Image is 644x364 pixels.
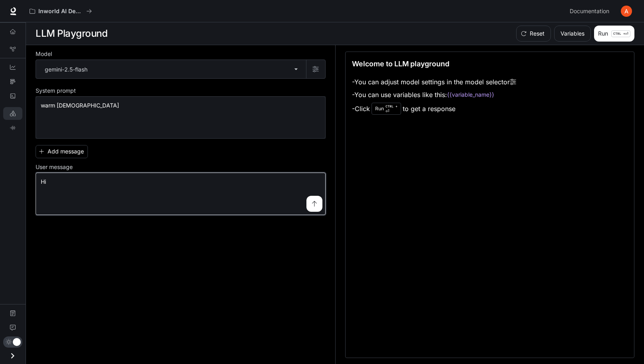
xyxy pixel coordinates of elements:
button: Variables [554,26,591,42]
img: User avatar [621,6,632,17]
a: Documentation [3,307,22,320]
p: CTRL + [613,31,625,36]
p: Inworld AI Demos [38,8,83,15]
a: Documentation [566,3,615,19]
p: gemini-2.5-flash [45,65,87,74]
button: RunCTRL +⏎ [594,26,634,42]
span: Dark mode toggle [13,337,21,346]
p: ⏎ [611,30,630,37]
a: TTS Playground [3,121,22,134]
li: - Click to get a response [352,101,516,116]
p: User message [36,164,73,170]
li: - You can use variables like this: [352,88,516,101]
a: Traces [3,75,22,88]
a: Overview [3,25,22,38]
button: All workspaces [26,3,95,19]
code: {{variable_name}} [447,91,494,99]
button: Open drawer [4,348,22,364]
p: Model [36,51,52,57]
a: Dashboards [3,61,22,74]
a: Feedback [3,321,22,334]
p: CTRL + [386,104,398,109]
div: gemini-2.5-flash [36,60,306,78]
p: System prompt [36,88,76,93]
a: Graph Registry [3,43,22,56]
button: Reset [516,26,551,42]
p: ⏎ [386,104,398,113]
h1: LLM Playground [36,26,107,42]
a: LLM Playground [3,107,22,120]
span: Documentation [570,6,609,16]
p: Welcome to LLM playground [352,58,449,69]
button: User avatar [618,3,634,19]
li: - You can adjust model settings in the model selector [352,76,516,88]
a: Logs [3,90,22,102]
button: Add message [36,145,88,158]
div: Run [372,103,401,115]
